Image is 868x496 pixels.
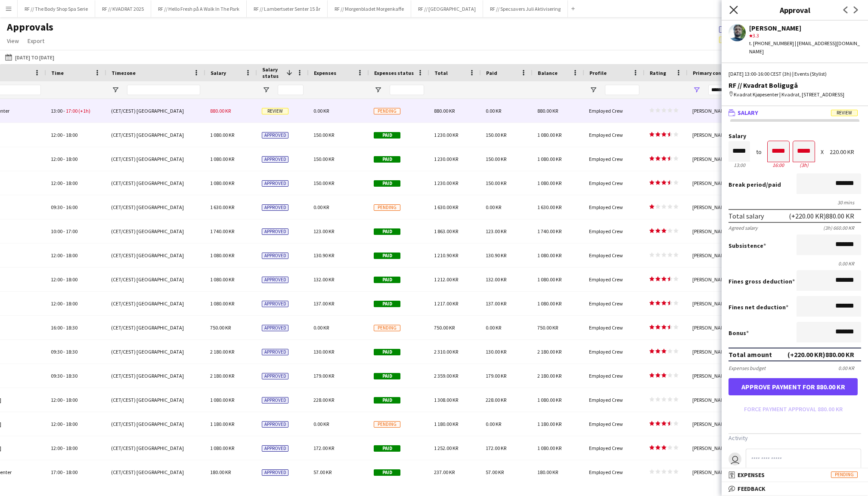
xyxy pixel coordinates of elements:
[106,147,205,171] div: (CET/CEST) [GEOGRAPHIC_DATA]
[374,86,382,94] button: Open Filter Menu
[486,252,506,259] span: 130.90 KR
[728,303,788,311] label: Fines net deduction
[374,397,400,404] span: Paid
[687,364,747,388] div: [PERSON_NAME]
[210,324,231,331] span: 750.00 KR
[313,156,334,162] span: 150.00 KR
[106,316,205,339] div: (CET/CEST) [GEOGRAPHIC_DATA]
[374,253,400,259] span: Paid
[434,156,458,162] span: 1 230.00 KR
[51,228,62,234] span: 10:00
[687,316,747,339] div: [PERSON_NAME]
[328,0,411,17] button: RF // Morgenbladet Morgenkaffe
[483,0,568,17] button: RF // Specsavers Juli Aktivisering
[66,324,77,331] span: 18:30
[374,156,400,163] span: Paid
[63,445,65,451] span: -
[728,199,861,206] div: 30 mins
[211,70,226,76] span: Salary
[589,276,623,283] span: Employed Crew
[51,324,62,331] span: 16:00
[106,219,205,243] div: (CET/CEST) [GEOGRAPHIC_DATA]
[51,132,62,138] span: 12:00
[63,252,65,259] span: -
[434,373,458,379] span: 2 359.00 KR
[486,228,506,234] span: 123.00 KR
[28,37,44,45] span: Export
[434,469,455,475] span: 237.00 KR
[738,485,766,493] span: Feedback
[434,300,458,307] span: 1 217.00 KR
[63,132,65,138] span: -
[63,108,65,114] span: -
[687,436,747,460] div: [PERSON_NAME]
[687,195,747,219] div: [PERSON_NAME]
[66,252,77,259] span: 18:00
[830,149,861,155] div: 220.00 KR
[589,300,623,307] span: Employed Crew
[687,147,747,171] div: [PERSON_NAME]
[210,276,234,283] span: 1 080.00 KR
[112,86,119,94] button: Open Filter Menu
[486,156,506,162] span: 150.00 KR
[374,228,400,235] span: Paid
[63,300,65,307] span: -
[106,195,205,219] div: (CET/CEST) [GEOGRAPHIC_DATA]
[51,421,62,427] span: 12:00
[106,388,205,412] div: (CET/CEST) [GEOGRAPHIC_DATA]
[106,171,205,195] div: (CET/CEST) [GEOGRAPHIC_DATA]
[537,252,561,259] span: 1 080.00 KR
[51,70,64,76] span: Time
[66,276,77,283] span: 18:00
[262,108,288,114] span: Review
[434,252,458,259] span: 1 210.90 KR
[151,0,247,17] button: RF // Hello Fresh på A Walk In The Park
[728,329,749,337] label: Bonus
[650,70,666,76] span: Rating
[262,325,288,331] span: Approved
[687,460,747,484] div: [PERSON_NAME]
[210,421,234,427] span: 1 180.00 KR
[687,123,747,147] div: [PERSON_NAME]
[823,225,861,231] div: (3h) 660.00 KR
[262,277,288,283] span: Approved
[210,252,234,259] span: 1 080.00 KR
[262,132,288,139] span: Approved
[210,300,234,307] span: 1 080.00 KR
[749,40,861,55] div: t. [PHONE_NUMBER] | [EMAIL_ADDRESS][DOMAIN_NAME]
[51,300,62,307] span: 12:00
[728,365,766,371] div: Expenses budget
[63,397,65,403] span: -
[756,149,762,155] div: to
[486,469,504,475] span: 57.00 KR
[63,228,65,234] span: -
[262,180,288,187] span: Approved
[63,156,65,162] span: -
[106,412,205,436] div: (CET/CEST) [GEOGRAPHIC_DATA]
[63,204,65,210] span: -
[127,85,200,95] input: Timezone Filter Input
[66,445,77,451] span: 18:00
[262,86,270,94] button: Open Filter Menu
[63,276,65,283] span: -
[687,340,747,364] div: [PERSON_NAME]
[537,469,558,475] span: 180.00 KR
[749,24,861,32] div: [PERSON_NAME]
[537,204,561,210] span: 1 630.00 KR
[112,70,136,76] span: Timezone
[589,252,623,259] span: Employed Crew
[51,204,62,210] span: 09:30
[210,180,234,186] span: 1 080.00 KR
[374,301,400,307] span: Paid
[106,268,205,291] div: (CET/CEST) [GEOGRAPHIC_DATA]
[262,253,288,259] span: Approved
[434,204,458,210] span: 1 630.00 KR
[768,162,789,168] div: 16:00
[787,350,854,359] div: (+220.00 KR) 880.00 KR
[51,445,62,451] span: 12:00
[313,445,334,451] span: 172.00 KR
[374,277,400,283] span: Paid
[374,445,400,452] span: Paid
[66,108,77,114] span: 17:00
[63,421,65,427] span: -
